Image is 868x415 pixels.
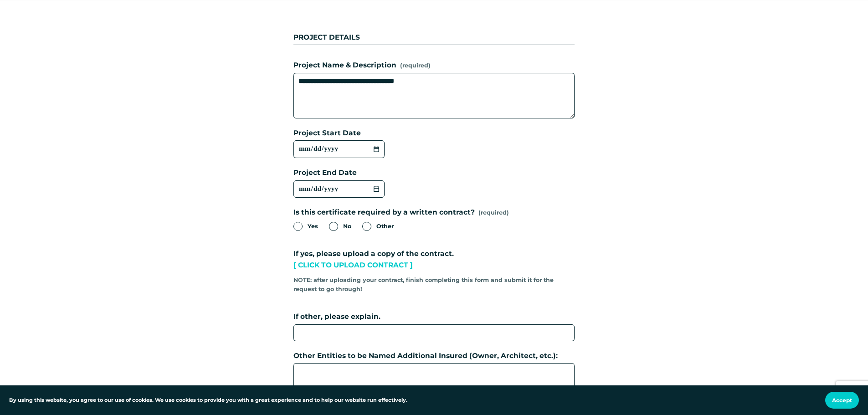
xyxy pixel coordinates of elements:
span: Other Entities to be Named Additional Insured (Owner, Architect, etc.): [293,350,558,362]
div: PROJECT DETAILS [293,9,575,45]
span: (required) [478,208,509,217]
div: If yes, please upload a copy of the contract. [293,248,575,272]
span: Project Start Date [293,128,361,139]
a: [ CLICK TO UPLOAD CONTRACT ] [293,261,413,269]
span: If other, please explain. [293,311,380,323]
div: NOTE: after uploading your contract, finish completing this form and submit it for the request to... [293,273,575,297]
span: Project Name & Description [293,60,396,71]
span: Project End Date [293,167,357,179]
span: Accept [832,397,852,404]
span: Is this certificate required by a written contract? [293,207,475,218]
p: By using this website, you agree to our use of cookies. We use cookies to provide you with a grea... [9,396,407,405]
button: Accept [825,392,859,409]
span: (required) [400,61,431,70]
